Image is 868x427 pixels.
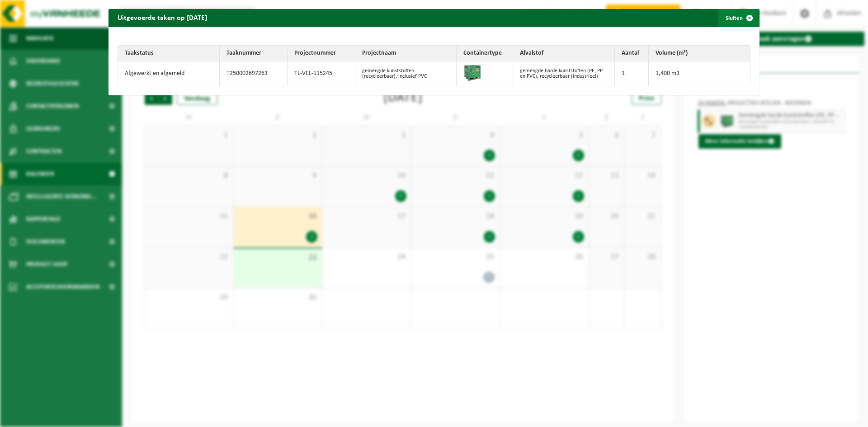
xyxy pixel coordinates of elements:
[513,61,615,86] td: gemengde harde kunststoffen (PE, PP en PVC), recycleerbaar (industrieel)
[220,46,288,61] th: Taaknummer
[288,61,355,86] td: TL-VEL-115245
[118,46,220,61] th: Taakstatus
[355,46,457,61] th: Projectnaam
[288,46,355,61] th: Projectnummer
[463,64,481,82] img: PB-HB-1400-HPE-GN-01
[615,61,649,86] td: 1
[118,61,220,86] td: Afgewerkt en afgemeld
[513,46,615,61] th: Afvalstof
[649,46,750,61] th: Volume (m³)
[649,61,750,86] td: 1,400 m3
[108,9,216,26] h2: Uitgevoerde taken op [DATE]
[457,46,513,61] th: Containertype
[355,61,457,86] td: gemengde kunststoffen (recycleerbaar), inclusief PVC
[718,9,759,27] button: Sluiten
[615,46,649,61] th: Aantal
[220,61,288,86] td: T250002697263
